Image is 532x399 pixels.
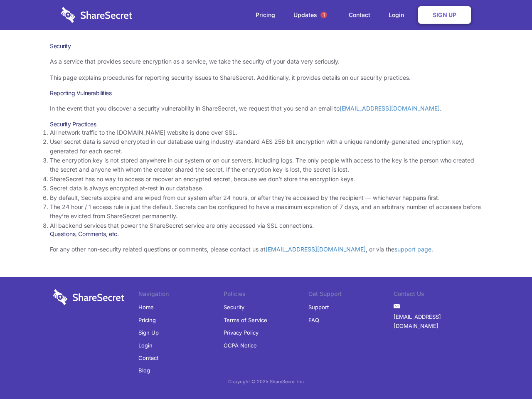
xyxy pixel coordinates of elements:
[50,193,482,202] li: By default, Secrets expire and are wiped from our system after 24 hours, or after they’re accesse...
[224,301,244,313] a: Security
[50,202,482,221] li: The 24 hour / 1 access rule is just the default. Secrets can be configured to have a maximum expi...
[224,326,259,339] a: Privacy Policy
[50,128,482,137] li: All network traffic to the [DOMAIN_NAME] website is done over SSL.
[320,12,327,18] span: 1
[50,42,482,50] h1: Security
[394,289,479,301] li: Contact Us
[50,57,482,66] p: As a service that provides secure encryption as a service, we take the security of your data very...
[247,2,283,28] a: Pricing
[138,339,153,352] a: Login
[266,246,366,253] a: [EMAIL_ADDRESS][DOMAIN_NAME]
[50,175,482,184] li: ShareSecret has no way to access or recover an encrypted secret, because we don’t store the encry...
[308,301,329,313] a: Support
[50,184,482,193] li: Secret data is always encrypted at-rest in our database.
[50,104,482,113] p: In the event that you discover a security vulnerability in ShareSecret, we request that you send ...
[308,314,319,326] a: FAQ
[61,7,132,23] img: logo-wordmark-white-trans-d4663122ce5f474addd5e946df7df03e33cb6a1c49d2221995e7729f52c070b2.svg
[50,89,482,97] h3: Reporting Vulnerabilities
[50,137,482,156] li: User secret data is saved encrypted in our database using industry-standard AES 256 bit encryptio...
[340,2,379,28] a: Contact
[394,310,479,332] a: [EMAIL_ADDRESS][DOMAIN_NAME]
[138,352,158,364] a: Contact
[418,6,471,24] a: Sign Up
[50,73,482,82] p: This page explains procedures for reporting security issues to ShareSecret. Additionally, it prov...
[50,156,482,175] li: The encryption key is not stored anywhere in our system or on our servers, including logs. The on...
[308,289,394,301] li: Get Support
[50,230,482,238] h3: Questions, Comments, etc.
[138,314,156,326] a: Pricing
[138,289,224,301] li: Navigation
[138,364,150,377] a: Blog
[138,326,159,339] a: Sign Up
[50,245,482,254] p: For any other non-security related questions or comments, please contact us at , or via the .
[138,301,154,313] a: Home
[394,246,431,253] a: support page
[340,105,440,112] a: [EMAIL_ADDRESS][DOMAIN_NAME]
[224,314,267,326] a: Terms of Service
[224,289,309,301] li: Policies
[50,121,482,128] h3: Security Practices
[224,339,257,352] a: CCPA Notice
[53,289,124,305] img: logo-wordmark-white-trans-d4663122ce5f474addd5e946df7df03e33cb6a1c49d2221995e7729f52c070b2.svg
[380,2,416,28] a: Login
[50,221,482,230] li: All backend services that power the ShareSecret service are only accessed via SSL connections.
